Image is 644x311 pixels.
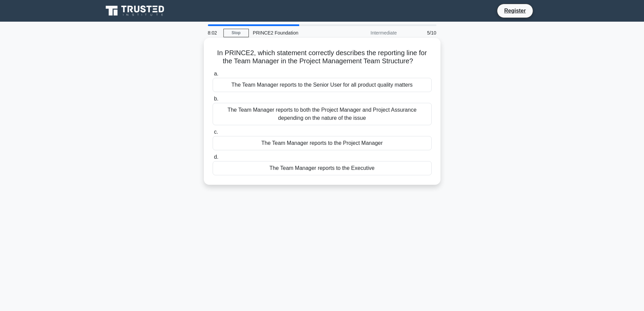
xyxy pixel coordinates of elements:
[401,26,440,40] div: 5/10
[223,29,249,37] a: Stop
[204,26,223,40] div: 8:02
[214,154,218,160] span: d.
[213,161,432,175] div: The Team Manager reports to the Executive
[213,78,432,92] div: The Team Manager reports to the Senior User for all product quality matters
[249,26,342,40] div: PRINCE2 Foundation
[214,129,218,135] span: c.
[500,6,530,15] a: Register
[214,71,218,76] span: a.
[213,103,432,125] div: The Team Manager reports to both the Project Manager and Project Assurance depending on the natur...
[214,96,218,102] span: b.
[213,136,432,150] div: The Team Manager reports to the Project Manager
[342,26,401,40] div: Intermediate
[212,49,432,66] h5: In PRINCE2, which statement correctly describes the reporting line for the Team Manager in the Pr...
